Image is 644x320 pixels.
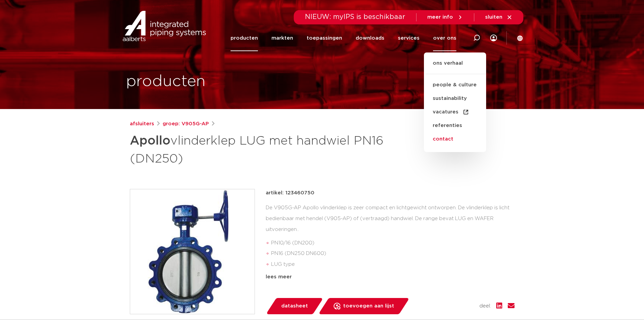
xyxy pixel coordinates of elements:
[271,270,515,281] li: met handwiel
[427,15,453,20] span: meer info
[271,25,293,51] a: markten
[281,301,308,312] span: datasheet
[266,273,515,281] div: lees meer
[424,92,486,105] a: sustainability
[271,259,515,270] li: LUG type
[266,202,515,270] div: De V905G-AP Apollo vlinderklep is zeer compact en lichtgewicht ontworpen. De vlinderklep is licht...
[485,14,512,20] a: sluiten
[485,15,502,20] span: sluiten
[427,14,463,20] a: meer info
[266,298,323,314] a: datasheet
[424,78,486,92] a: people & culture
[163,120,209,128] a: groep: V905G-AP
[398,25,420,51] a: services
[479,302,491,310] span: deel:
[424,119,486,132] a: referenties
[307,25,342,51] a: toepassingen
[130,131,384,167] h1: vlinderklep LUG met handwiel PN16 (DN250)
[343,301,394,312] span: toevoegen aan lijst
[130,189,255,314] img: Product Image for Apollo vlinderklep LUG met handwiel PN16 (DN250)
[305,14,405,20] span: NIEUW: myIPS is beschikbaar
[126,71,206,92] h1: producten
[130,120,154,128] a: afsluiters
[433,25,456,51] a: over ons
[424,105,486,119] a: vacatures
[231,25,258,51] a: producten
[130,135,170,147] strong: Apollo
[266,189,314,197] p: artikel: 123460750
[271,248,515,259] li: PN16 (DN250 DN600)
[424,59,486,74] a: ons verhaal
[424,132,486,146] a: contact
[356,25,384,51] a: downloads
[271,238,515,249] li: PN10/16 (DN200)
[231,25,456,51] nav: Menu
